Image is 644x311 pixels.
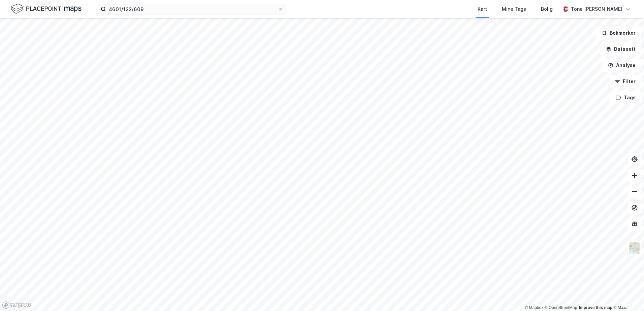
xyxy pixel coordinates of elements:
div: Kart [478,5,487,13]
div: Tone [PERSON_NAME] [571,5,622,13]
button: Filter [609,75,641,88]
a: Mapbox [525,305,543,310]
a: Improve this map [579,305,612,310]
button: Bokmerker [596,26,641,40]
img: Z [628,242,641,254]
div: Mine Tags [502,5,526,13]
button: Analyse [602,59,641,72]
button: Tags [610,91,641,104]
a: Mapbox homepage [2,301,32,309]
button: Datasett [600,42,641,56]
input: Søk på adresse, matrikkel, gårdeiere, leietakere eller personer [106,4,278,14]
iframe: Chat Widget [610,279,644,311]
a: OpenStreetMap [545,305,577,310]
div: Bolig [541,5,553,13]
img: logo.f888ab2527a4732fd821a326f86c7f29.svg [11,3,82,15]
